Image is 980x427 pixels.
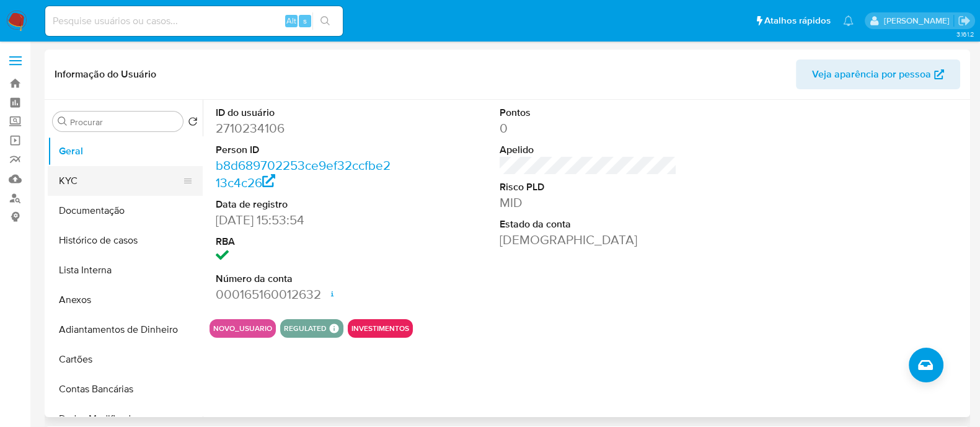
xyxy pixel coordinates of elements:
dt: Estado da conta [500,218,677,231]
dd: [DEMOGRAPHIC_DATA] [500,231,677,249]
button: Anexos [48,285,203,315]
dd: 000165160012632 [216,286,393,303]
a: Notificações [843,15,854,26]
button: search-icon [312,12,338,30]
button: Lista Interna [48,255,203,285]
dt: Risco PLD [500,180,677,194]
span: Alt [286,15,296,27]
a: Sair [958,14,971,27]
span: s [303,15,307,27]
p: anna.almeida@mercadopago.com.br [883,15,953,27]
dd: 0 [500,120,677,137]
dd: MID [500,194,677,211]
span: Veja aparência por pessoa [812,59,931,89]
dd: [DATE] 15:53:54 [216,211,393,229]
button: KYC [48,166,193,196]
button: Cartões [48,345,203,374]
input: Procurar [70,117,178,128]
button: Documentação [48,196,203,226]
dt: Pontos [500,106,677,120]
h1: Informação do Usuário [55,68,156,81]
button: Geral [48,136,203,166]
a: b8d689702253ce9ef32ccfbe213c4c26 [216,156,391,191]
dd: 2710234106 [216,120,393,137]
dt: ID do usuário [216,106,393,120]
dt: Person ID [216,143,393,157]
dt: Data de registro [216,198,393,211]
button: Histórico de casos [48,226,203,255]
button: Procurar [58,117,68,126]
dt: Apelido [500,143,677,157]
button: Retornar ao pedido padrão [188,117,198,130]
input: Pesquise usuários ou casos... [45,13,343,29]
button: Adiantamentos de Dinheiro [48,315,203,345]
button: Contas Bancárias [48,374,203,404]
button: Veja aparência por pessoa [796,59,960,89]
dt: Número da conta [216,272,393,286]
span: Atalhos rápidos [764,14,831,27]
dt: RBA [216,235,393,249]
